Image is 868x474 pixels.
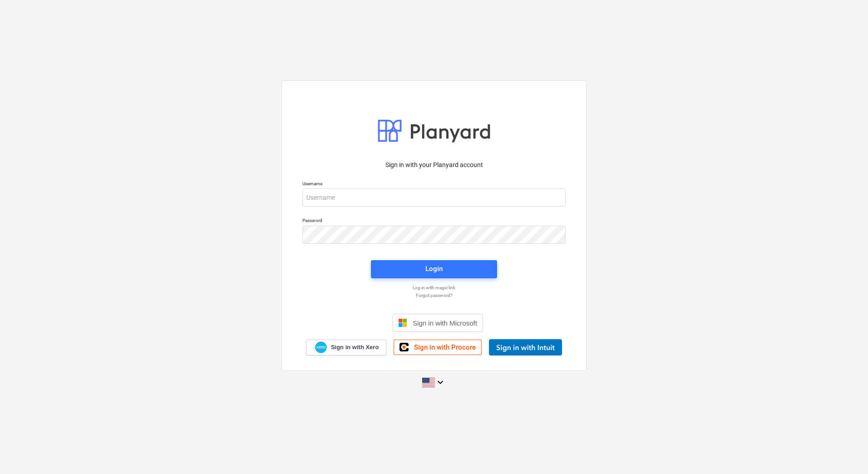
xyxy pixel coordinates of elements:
a: Forgot password? [298,292,570,298]
span: Sign in with Microsoft [413,319,477,327]
span: Sign in with Xero [331,343,379,351]
img: Xero logo [315,341,327,354]
input: Username [302,188,566,207]
span: Sign in with Procore [414,343,476,351]
p: Password [302,217,566,225]
button: Login [371,260,497,278]
a: Log in with magic link [298,285,570,291]
i: keyboard_arrow_down [435,377,446,388]
a: Sign in with Xero [306,340,387,355]
a: Sign in with Procore [394,340,482,355]
p: Username [302,181,566,188]
img: Microsoft logo [398,318,407,327]
div: Login [425,263,443,275]
p: Sign in with your Planyard account [302,160,566,170]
